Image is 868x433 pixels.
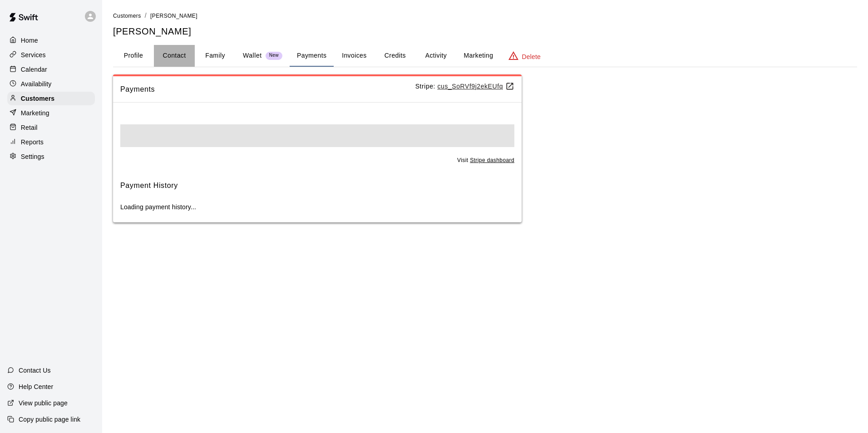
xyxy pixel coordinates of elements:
nav: breadcrumb [113,11,857,21]
a: Home [7,34,95,47]
p: Customers [21,94,54,103]
button: Contact [154,45,195,67]
a: Calendar [7,63,95,76]
div: basic tabs example [113,45,857,67]
a: Marketing [7,106,95,120]
button: Marketing [456,45,500,67]
p: Wallet [243,51,262,60]
a: Availability [7,77,95,91]
p: Calendar [21,65,47,74]
a: Settings [7,150,95,163]
p: Retail [21,123,38,132]
a: You don't have the permission to visit the Stripe dashboard [470,157,514,163]
a: Reports [7,135,95,149]
p: Settings [21,152,44,161]
a: Customers [7,92,95,105]
span: [PERSON_NAME] [150,13,197,19]
p: Availability [21,79,52,89]
a: Customers [113,12,141,19]
p: View public page [19,399,68,408]
button: Family [195,45,236,67]
span: New [266,53,282,59]
button: Credits [375,45,415,67]
p: Delete [522,52,541,61]
p: Loading payment history... [120,202,514,212]
button: Activity [415,45,456,67]
p: Help Center [19,382,53,391]
p: Home [21,36,38,45]
p: Copy public page link [19,415,80,424]
button: Invoices [334,45,375,67]
p: Services [21,50,46,59]
p: Marketing [21,108,49,118]
a: cus_SoRVf9j2ekEUfq [438,83,514,90]
li: / [145,11,147,20]
p: Reports [21,138,44,147]
u: Stripe dashboard [470,157,514,163]
p: Contact Us [19,366,51,375]
span: Visit [457,156,514,165]
p: Stripe: [415,82,514,91]
button: Profile [113,45,154,67]
a: Retail [7,121,95,134]
span: Payments [120,84,415,95]
h5: [PERSON_NAME] [113,25,857,38]
a: Services [7,48,95,62]
span: Customers [113,13,141,19]
button: Payments [290,45,334,67]
h6: Payment History [120,180,178,192]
